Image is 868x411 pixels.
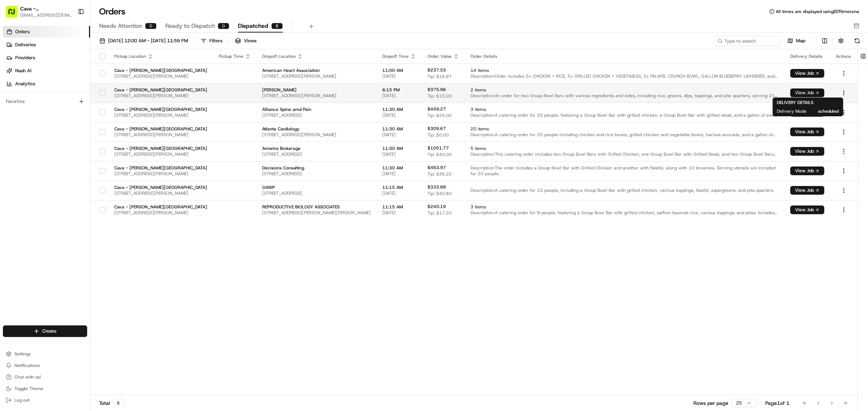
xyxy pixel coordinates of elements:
span: [STREET_ADDRESS][PERSON_NAME] [262,93,371,99]
a: View Job [790,129,824,135]
button: Notifications [3,360,87,371]
p: Rows per page [693,399,728,407]
span: [PERSON_NAME][GEOGRAPHIC_DATA] [22,112,79,118]
span: Tip: $17.20 [427,210,452,216]
span: 11:30 AM [382,126,416,132]
div: Pickup Time [219,53,251,59]
span: REPRODUCTIVE BIOLOGY ASSOCIATES [262,204,371,210]
span: Description: This catering order includes two Group Bowl Bars with Grilled Chicken, one Group Bow... [471,151,779,157]
span: $463.97 [427,165,446,170]
span: 14 items [471,68,779,73]
span: Tip: $25.00 [427,113,452,118]
span: Notifications [14,363,40,368]
span: [STREET_ADDRESS][PERSON_NAME] [262,73,371,79]
button: View Job [790,127,824,136]
span: scheduled [818,108,839,114]
span: Tip: $40.80 [427,191,452,196]
img: Sandy Springs [7,105,19,117]
span: Description: Order includes 5x CHICKEN + RICE, 5x GRILLED CHICKEN + VEGETABLES, 2x FALAFEL CRUNCH... [471,73,779,79]
a: Analytics [3,78,90,90]
button: Refresh [852,36,862,46]
span: Atlanta Cardiology [262,126,371,132]
div: Page 1 of 1 [765,399,790,407]
span: [STREET_ADDRESS][PERSON_NAME] [114,210,207,216]
button: Views [232,36,260,46]
img: 1736555255976-a54dd68f-1ca7-489b-9aae-adbdc363a1c4 [14,132,20,138]
button: Chat with us! [3,372,87,382]
span: [DATE] [382,171,416,177]
span: [DATE] [382,210,416,216]
button: Create [3,325,87,337]
span: Tip: $15.00 [427,93,452,99]
span: $375.96 [427,87,446,92]
span: Cava - [PERSON_NAME][GEOGRAPHIC_DATA] [114,204,207,210]
span: 11:30 AM [382,146,416,151]
div: Dropoff Location [262,53,371,59]
div: Filters [209,38,222,44]
span: [DATE] [382,190,416,196]
div: Delivery Details [790,53,824,59]
a: Deliveries [3,39,90,51]
span: 11:15 AM [382,204,416,210]
a: Orders [3,26,90,38]
span: Needs Attention [99,22,142,30]
span: Settings [14,351,31,357]
span: [STREET_ADDRESS] [262,190,371,196]
span: • [81,112,83,118]
div: 0 [218,23,229,29]
button: Cava - [PERSON_NAME][GEOGRAPHIC_DATA] [20,5,72,12]
span: Tip: $36.20 [427,171,452,177]
div: Pickup Location [114,53,207,59]
img: Nash [7,7,22,22]
span: [STREET_ADDRESS] [262,171,371,177]
span: [STREET_ADDRESS][PERSON_NAME] [114,112,207,118]
div: 0 [145,23,157,29]
span: [DATE] [382,73,416,79]
span: Pylon [72,179,88,185]
span: Map [796,38,805,44]
span: [PERSON_NAME] [262,87,371,93]
span: Providers [15,55,35,61]
span: 5 items [471,146,779,151]
span: Tip: $40.00 [427,152,452,157]
span: Nash AI [15,68,31,74]
a: View Job [790,148,824,154]
button: View Job [790,88,824,97]
span: Tip: $0.00 [427,132,449,138]
span: Orders [15,29,30,35]
span: [DATE] [382,132,416,138]
a: View Job [790,187,824,193]
a: Providers [3,52,90,64]
span: [DATE] [382,112,416,118]
div: Order Details [471,53,779,59]
span: Analytics [15,81,35,87]
p: Welcome 👋 [7,29,132,40]
div: 💻 [61,162,67,168]
span: Delivery Mode [777,108,807,114]
span: Wisdom [PERSON_NAME] [22,131,77,137]
span: [DATE] [382,93,416,99]
span: 26 minutes ago [85,112,119,118]
span: Chat with us! [14,374,41,380]
button: Toggle Theme [3,384,87,394]
button: View Job [790,147,824,156]
span: 11:30 AM [382,165,416,171]
span: [STREET_ADDRESS] [262,112,371,118]
a: 💻API Documentation [58,159,119,172]
button: See all [112,92,132,101]
span: $449.27 [427,106,446,112]
span: [STREET_ADDRESS][PERSON_NAME] [262,132,371,138]
button: Cava - [PERSON_NAME][GEOGRAPHIC_DATA][EMAIL_ADDRESS][DOMAIN_NAME] [3,3,75,20]
span: American Heart Association [262,68,371,73]
span: [STREET_ADDRESS][PERSON_NAME] [114,171,207,177]
span: Ready to Dispatch [165,22,215,30]
span: [STREET_ADDRESS][PERSON_NAME] [114,93,207,99]
a: Nash AI [3,65,90,77]
div: Total [99,399,124,407]
span: 3 items [471,107,779,112]
span: DELIVERY DETAILS [777,100,813,105]
button: [EMAIL_ADDRESS][DOMAIN_NAME] [20,12,72,18]
input: Type to search [715,36,780,46]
